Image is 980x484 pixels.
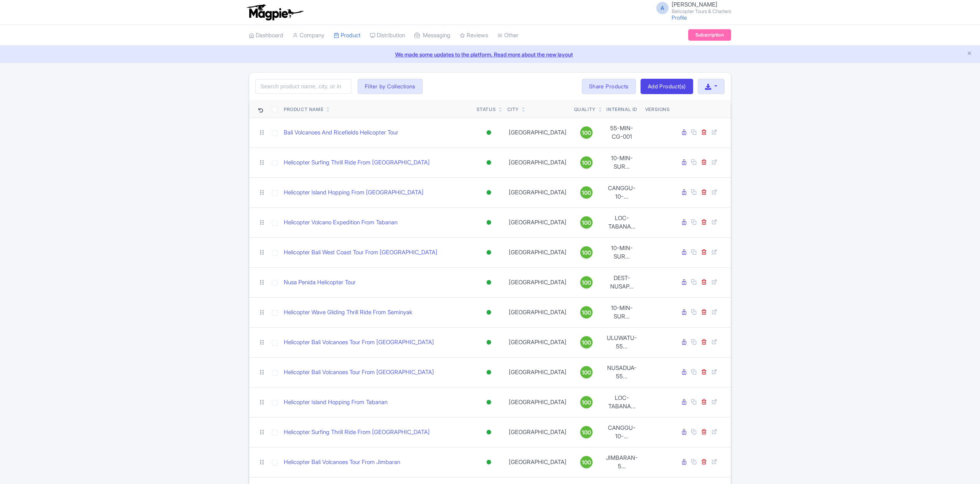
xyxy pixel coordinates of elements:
[504,297,571,327] td: [GEOGRAPHIC_DATA]
[574,186,599,199] a: 100
[652,2,731,14] a: A [PERSON_NAME] Balicopter Tours & Charters
[504,267,571,297] td: [GEOGRAPHIC_DATA]
[5,50,975,58] a: We made some updates to the platform. Read more about the new layout
[284,278,356,287] a: Nusa Penida Helicopter Tour
[574,306,599,318] a: 100
[485,337,493,348] div: Active
[485,367,493,378] div: Active
[582,189,591,197] span: 100
[672,1,717,8] span: [PERSON_NAME]
[284,218,397,227] a: Helicopter Volcano Expedition From Tabanan
[574,426,599,438] a: 100
[504,417,571,447] td: [GEOGRAPHIC_DATA]
[582,249,591,257] span: 100
[460,25,488,46] a: Reviews
[284,158,430,167] a: Helicopter Surfing Thrill Ride From [GEOGRAPHIC_DATA]
[574,126,599,139] a: 100
[485,217,493,228] div: Active
[485,187,493,198] div: Active
[284,106,323,113] div: Product Name
[414,25,450,46] a: Messaging
[284,128,398,137] a: Bali Volcanoes And Ricefields Helicopter Tour
[582,458,591,467] span: 100
[582,159,591,167] span: 100
[602,327,642,357] td: ULUWATU-55...
[293,25,324,46] a: Company
[672,9,731,14] small: Balicopter Tours & Charters
[602,207,642,237] td: LOC-TABANA...
[574,366,599,378] a: 100
[602,100,642,118] th: Internal ID
[582,428,591,437] span: 100
[497,25,518,46] a: Other
[582,219,591,227] span: 100
[602,297,642,327] td: 10-MIN-SUR...
[574,106,596,113] div: Quality
[284,368,434,377] a: Helicopter Bali Volcanoes Tour From [GEOGRAPHIC_DATA]
[245,4,305,21] img: logo-ab69f6fb50320c5b225c76a69d11143b.png
[507,106,519,113] div: City
[504,237,571,267] td: [GEOGRAPHIC_DATA]
[582,278,591,287] span: 100
[602,417,642,447] td: CANGGU-10-...
[485,127,493,138] div: Active
[574,456,599,468] a: 100
[574,156,599,169] a: 100
[602,177,642,207] td: CANGGU-10-...
[504,118,571,148] td: [GEOGRAPHIC_DATA]
[504,327,571,357] td: [GEOGRAPHIC_DATA]
[284,428,430,437] a: Helicopter Surfing Thrill Ride From [GEOGRAPHIC_DATA]
[504,447,571,477] td: [GEOGRAPHIC_DATA]
[485,247,493,258] div: Active
[574,216,599,229] a: 100
[641,79,693,94] a: Add Product(s)
[485,427,493,438] div: Active
[477,106,496,113] div: Status
[602,267,642,297] td: DEST-NUSAP...
[370,25,405,46] a: Distribution
[672,14,687,21] a: Profile
[504,207,571,237] td: [GEOGRAPHIC_DATA]
[582,368,591,377] span: 100
[485,307,493,318] div: Active
[504,357,571,387] td: [GEOGRAPHIC_DATA]
[504,387,571,417] td: [GEOGRAPHIC_DATA]
[582,308,591,317] span: 100
[642,100,673,118] th: Versions
[602,447,642,477] td: JIMBARAN-5...
[485,157,493,168] div: Active
[485,277,493,288] div: Active
[284,338,434,347] a: Helicopter Bali Volcanoes Tour From [GEOGRAPHIC_DATA]
[582,79,636,94] a: Share Products
[574,246,599,259] a: 100
[485,457,493,468] div: Active
[284,458,400,467] a: Helicopter Bali Volcanoes Tour From Jimbaran
[602,118,642,148] td: 55-MIN-CG-001
[656,2,669,14] span: A
[358,79,423,94] button: Filter by Collections
[967,50,972,58] button: Close announcement
[284,188,424,197] a: Helicopter Island Hopping From [GEOGRAPHIC_DATA]
[688,29,731,41] a: Subscription
[602,387,642,417] td: LOC-TABANA...
[574,276,599,288] a: 100
[574,396,599,408] a: 100
[284,398,387,407] a: Helicopter Island Hopping From Tabanan
[504,177,571,207] td: [GEOGRAPHIC_DATA]
[334,25,361,46] a: Product
[574,336,599,348] a: 100
[602,148,642,177] td: 10-MIN-SUR...
[255,79,351,94] input: Search product name, city, or interal id
[582,338,591,347] span: 100
[284,248,437,257] a: Helicopter Bali West Coast Tour From [GEOGRAPHIC_DATA]
[249,25,283,46] a: Dashboard
[602,357,642,387] td: NUSADUA-55...
[582,398,591,407] span: 100
[602,237,642,267] td: 10-MIN-SUR...
[485,397,493,408] div: Active
[284,308,412,317] a: Helicopter Wave Gliding Thrill Ride From Seminyak
[582,129,591,137] span: 100
[504,148,571,177] td: [GEOGRAPHIC_DATA]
